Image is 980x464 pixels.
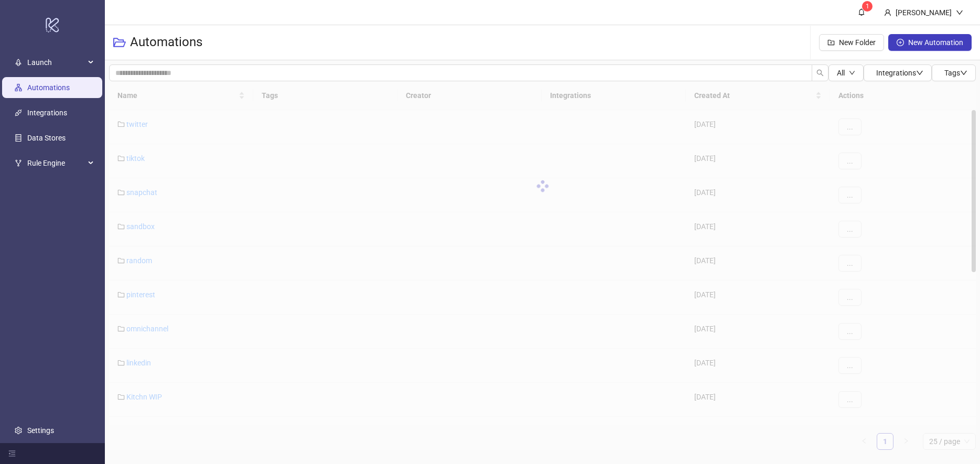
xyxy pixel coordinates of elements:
[908,38,963,47] span: New Automation
[944,69,967,77] span: Tags
[837,69,845,77] span: All
[15,159,22,167] span: fork
[849,70,855,76] span: down
[864,64,932,81] button: Integrationsdown
[888,34,972,51] button: New Automation
[27,426,54,435] a: Settings
[27,153,85,174] span: Rule Engine
[113,36,126,49] span: folder-open
[897,39,904,46] span: plus-circle
[816,69,824,77] span: search
[839,38,876,47] span: New Folder
[27,83,70,92] a: Automations
[828,64,864,81] button: Alldown
[8,450,16,457] span: menu-fold
[15,59,22,66] span: rocket
[956,9,963,16] span: down
[891,7,956,18] div: [PERSON_NAME]
[827,39,835,46] span: folder-add
[858,8,865,16] span: bell
[876,69,923,77] span: Integrations
[27,134,66,142] a: Data Stores
[866,3,869,10] span: 1
[884,9,891,16] span: user
[862,1,873,12] sup: 1
[960,69,967,77] span: down
[27,52,85,73] span: Launch
[819,34,884,51] button: New Folder
[130,34,202,51] h3: Automations
[27,109,67,117] a: Integrations
[916,69,923,77] span: down
[932,64,976,81] button: Tagsdown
